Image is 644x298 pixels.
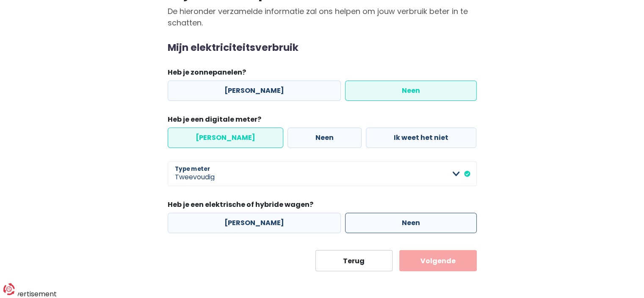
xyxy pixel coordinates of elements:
legend: Heb je zonnepanelen? [168,67,477,81]
label: Ik weet het niet [366,128,476,148]
button: Terug [315,250,393,271]
legend: Heb je een elektrische of hybride wagen? [168,200,477,213]
label: [PERSON_NAME] [168,81,341,101]
legend: Heb je een digitale meter? [168,114,477,128]
button: Volgende [399,250,477,271]
label: Neen [287,128,362,148]
label: [PERSON_NAME] [168,213,341,233]
label: [PERSON_NAME] [168,128,283,148]
label: Neen [345,213,477,233]
h2: Mijn elektriciteitsverbruik [168,42,477,54]
p: De hieronder verzamelde informatie zal ons helpen om jouw verbruik beter in te schatten. [168,6,477,28]
label: Neen [345,81,477,101]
